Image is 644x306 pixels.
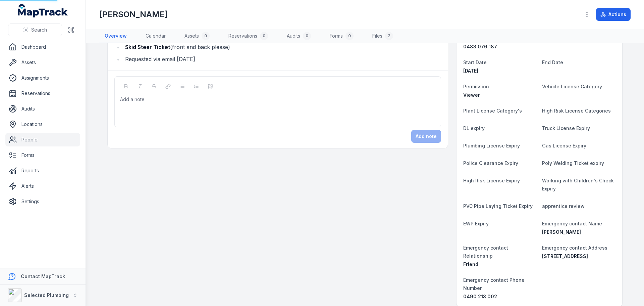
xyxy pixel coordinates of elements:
span: Plumbing License Expiry [463,143,520,148]
a: Assets0 [179,29,215,43]
a: Locations [5,118,80,131]
span: [PERSON_NAME] [542,229,581,235]
span: Emergency contact Phone Number [463,277,525,291]
span: Gas License Expiry [542,143,586,148]
span: 0490 213 002 [463,294,497,299]
h1: [PERSON_NAME] [99,9,168,20]
span: Viewer [463,92,480,98]
a: Audits0 [281,29,316,43]
div: 0 [260,32,268,40]
span: Permission [463,84,489,89]
button: Actions [596,8,631,21]
a: Calendar [140,29,171,43]
span: Truck License Expiry [542,125,590,131]
a: Files2 [367,29,398,43]
a: Overview [99,29,132,43]
span: Vehicle License Category [542,84,602,89]
a: Reservations [5,87,80,100]
a: Reservations0 [223,29,273,43]
span: Working with Children's Check Expiry [542,178,614,191]
a: Audits [5,102,80,116]
span: apprentice review [542,203,585,209]
strong: Selected Plumbing [24,292,69,298]
div: 0 [202,32,210,40]
a: Alerts [5,179,80,193]
div: 0 [303,32,311,40]
span: Friend [463,261,478,267]
div: 2 [385,32,393,40]
strong: Skid Steer Ticket [125,44,170,50]
a: MapTrack [18,4,68,17]
div: 0 [345,32,354,40]
a: Assignments [5,71,80,85]
span: High Risk License Categories [542,108,611,114]
a: Forms [5,148,80,162]
span: Emergency contact Name [542,221,602,226]
span: Police Clearance Expiry [463,160,518,166]
span: Search [31,27,47,33]
span: Emergency contact Relationship [463,245,508,259]
span: [STREET_ADDRESS] [542,253,588,259]
li: Requested via email [DATE] [123,54,441,64]
span: 0483 076 187 [463,44,497,49]
span: PVC Pipe Laying Ticket Expiry [463,203,533,209]
span: High Risk License Expiry [463,178,520,183]
span: End Date [542,59,563,65]
a: People [5,133,80,146]
a: Reports [5,164,80,177]
span: Emergency contact Address [542,245,607,251]
span: Poly Welding Ticket expiry [542,160,604,166]
span: EWP Expiry [463,221,489,226]
strong: Contact MapTrack [21,273,65,279]
a: Forms0 [324,29,359,43]
button: Search [8,24,62,36]
span: DL expiry [463,125,485,131]
a: Settings [5,195,80,208]
span: Start Date [463,59,487,65]
li: (front and back please) [123,42,441,52]
time: 8/18/2025, 12:00:00 AM [463,68,478,74]
a: Dashboard [5,40,80,54]
a: Assets [5,56,80,69]
span: Plant License Category's [463,108,522,114]
span: [DATE] [463,68,478,74]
